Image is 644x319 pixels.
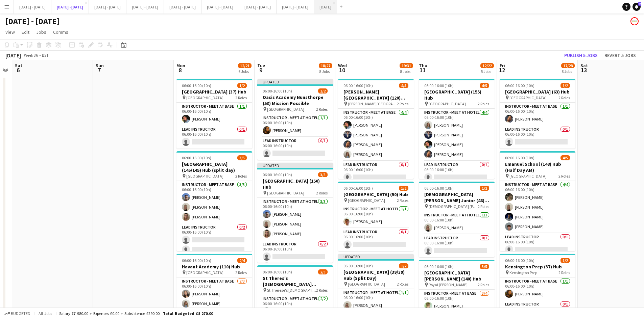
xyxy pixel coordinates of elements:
span: [GEOGRAPHIC_DATA] [267,107,304,112]
h3: [PERSON_NAME][GEOGRAPHIC_DATA] (120) Time Attack (H/D AM) [338,89,414,101]
button: [DATE] - [DATE] [239,0,277,14]
span: 1/2 [399,263,408,268]
span: 06:00-16:00 (10h) [263,172,292,177]
span: [GEOGRAPHIC_DATA] [267,190,304,195]
h3: Kensington Prep (37) Hub [500,264,575,270]
div: 6 Jobs [238,69,251,74]
a: 2 [633,3,641,11]
h3: [GEOGRAPHIC_DATA] (39/39) Hub (Split Day) [338,269,414,281]
span: Royal [PERSON_NAME] [429,282,468,287]
app-job-card: Updated06:00-16:00 (10h)3/5[GEOGRAPHIC_DATA] (150) Hub [GEOGRAPHIC_DATA]2 RolesInstructor - Meet ... [257,163,333,263]
span: 2 Roles [478,204,489,209]
button: [DATE] - [DATE] [14,0,51,14]
app-card-role: Instructor - Meet at Base1/106:00-16:00 (10h)[PERSON_NAME] [500,277,575,300]
span: [GEOGRAPHIC_DATA] [186,174,223,179]
span: 06:00-16:00 (10h) [182,155,211,160]
app-card-role: Instructor - Meet at Hotel1/106:00-16:00 (10h)[PERSON_NAME] [338,289,414,312]
app-card-role: Instructor - Meet at Hotel1/106:00-16:00 (10h)[PERSON_NAME] [257,114,333,137]
div: 06:00-16:00 (10h)1/2[GEOGRAPHIC_DATA] (37) Hub [GEOGRAPHIC_DATA]2 RolesInstructor - Meet at Base1... [176,79,252,149]
span: 1/2 [480,186,489,191]
span: 06:00-16:00 (10h) [505,83,534,88]
span: 7 [95,66,104,74]
span: 2 Roles [478,101,489,106]
span: 06:00-16:00 (10h) [424,186,454,191]
button: [DATE] - [DATE] [89,0,126,14]
button: [DATE] - [DATE] [51,0,89,14]
button: [DATE] - [DATE] [277,0,314,14]
app-card-role: Instructor - Meet at Hotel1/106:00-16:00 (10h)[PERSON_NAME] [338,205,414,228]
div: BST [42,53,49,58]
span: 6 [14,66,22,74]
span: Kensington Prep [509,270,537,275]
span: St Therese's [DEMOGRAPHIC_DATA] School [267,288,316,293]
h3: [GEOGRAPHIC_DATA][PERSON_NAME] (140) Hub [419,270,495,282]
app-card-role: Lead Instructor0/106:00-16:00 (10h) [338,161,414,184]
app-card-role: Lead Instructor0/106:00-16:00 (10h) [500,233,575,256]
span: 1/2 [399,186,408,191]
span: 06:00-16:00 (10h) [263,88,292,94]
app-card-role: Lead Instructor0/106:00-16:00 (10h) [500,126,575,149]
span: Week 36 [22,53,39,58]
app-job-card: 06:00-16:00 (10h)1/2[GEOGRAPHIC_DATA] (63) Hub [GEOGRAPHIC_DATA]2 RolesInstructor - Meet at Base1... [500,79,575,149]
app-card-role: Lead Instructor0/206:00-16:00 (10h) [257,240,333,273]
span: Sat [15,62,22,69]
a: Comms [50,28,71,36]
div: Salary £7 980.00 + Expenses £0.00 + Subsistence £290.00 = [59,311,213,316]
span: 2 Roles [558,174,570,179]
span: Comms [53,29,68,35]
div: Updated06:00-16:00 (10h)1/2Oasis Academy Nunsthorpe (53) Mission Possible [GEOGRAPHIC_DATA]2 Role... [257,79,333,160]
h3: [GEOGRAPHIC_DATA] (145/145) Hub (split day) [176,161,252,173]
app-card-role: Instructor - Meet at Hotel4/406:00-16:00 (10h)[PERSON_NAME][PERSON_NAME][PERSON_NAME][PERSON_NAME] [419,109,495,161]
span: 12/21 [238,63,252,68]
span: 2 [638,2,641,6]
span: 2 Roles [316,107,328,112]
span: Jobs [36,29,46,35]
span: 12/22 [480,63,494,68]
span: 3/5 [237,155,247,160]
span: 2 Roles [316,288,328,293]
div: 8 Jobs [400,69,413,74]
app-card-role: Instructor - Meet at Hotel1/106:00-16:00 (10h)[PERSON_NAME] [419,211,495,234]
span: 06:00-16:00 (10h) [424,83,454,88]
span: 4/5 [560,155,570,160]
span: 8 [175,66,185,74]
span: Tue [257,62,265,69]
span: [DEMOGRAPHIC_DATA] [PERSON_NAME] [429,204,478,209]
span: 2/3 [318,269,328,274]
span: 2/4 [237,258,247,263]
span: 1/2 [560,258,570,263]
app-card-role: Lead Instructor0/206:00-16:00 (10h) [176,223,252,256]
app-card-role: Instructor - Meet at Base3/306:00-16:00 (10h)[PERSON_NAME][PERSON_NAME][PERSON_NAME] [176,181,252,223]
h3: [GEOGRAPHIC_DATA] (37) Hub [176,89,252,95]
div: 8 Jobs [319,69,332,74]
app-job-card: 06:00-16:00 (10h)4/5[GEOGRAPHIC_DATA] (155) Hub [GEOGRAPHIC_DATA]2 RolesInstructor - Meet at Hote... [419,79,495,179]
span: 2 Roles [397,101,408,106]
button: [DATE] [314,0,337,14]
span: 2 Roles [235,95,247,100]
button: Revert 5 jobs [602,51,639,60]
div: 8 Jobs [562,69,574,74]
app-card-role: Lead Instructor0/106:00-16:00 (10h) [419,234,495,257]
h3: Oasis Academy Nunsthorpe (53) Mission Possible [257,94,333,106]
h3: [GEOGRAPHIC_DATA] (155) Hub [419,89,495,101]
h1: [DATE] - [DATE] [5,16,59,26]
span: [GEOGRAPHIC_DATA] [509,95,547,100]
app-job-card: 06:00-16:00 (10h)4/5[PERSON_NAME][GEOGRAPHIC_DATA] (120) Time Attack (H/D AM) [PERSON_NAME][GEOGR... [338,79,414,179]
span: 3/5 [318,172,328,177]
a: View [3,28,18,36]
div: [DATE] [5,52,21,59]
app-card-role: Instructor - Meet at Base4/406:00-16:00 (10h)[PERSON_NAME][PERSON_NAME][PERSON_NAME][PERSON_NAME] [338,109,414,161]
app-card-role: Instructor - Meet at Base1/106:00-16:00 (10h)[PERSON_NAME] [500,103,575,126]
span: 06:00-16:00 (10h) [343,186,373,191]
span: 2 Roles [397,198,408,203]
span: 17/28 [561,63,575,68]
app-card-role: Lead Instructor0/106:00-16:00 (10h) [338,228,414,251]
span: 1/2 [318,88,328,94]
app-job-card: 06:00-16:00 (10h)3/5[GEOGRAPHIC_DATA] (145/145) Hub (split day) [GEOGRAPHIC_DATA]2 RolesInstructo... [176,151,252,251]
span: 06:00-16:00 (10h) [343,263,373,268]
span: Fri [500,62,505,69]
